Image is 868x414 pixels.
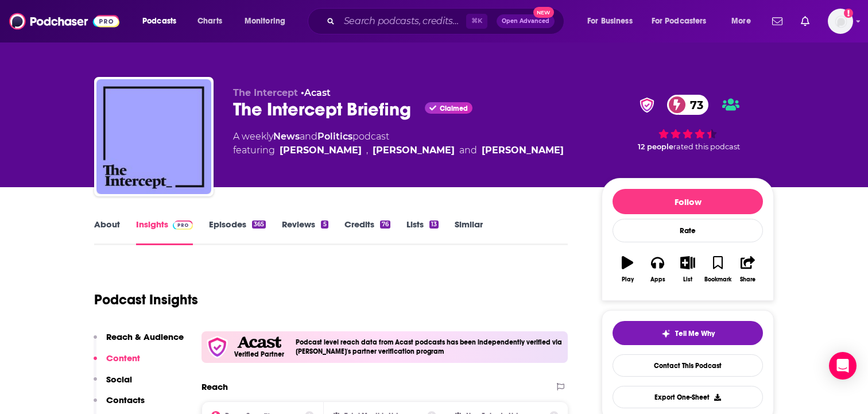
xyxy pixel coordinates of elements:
[679,95,709,115] span: 73
[94,353,140,374] button: Content
[94,291,198,308] h1: Podcast Insights
[673,142,740,151] span: rated this podcast
[673,249,703,290] button: List
[233,87,298,98] span: The Intercept
[106,353,140,363] p: Content
[613,354,763,377] a: Contact This Podcast
[234,351,284,358] h5: Verified Partner
[106,394,145,405] p: Contacts
[317,131,352,142] a: Politics
[683,276,692,283] div: List
[429,220,439,229] div: 13
[237,336,281,349] img: Acast
[304,87,331,98] a: Acast
[373,144,455,157] a: Betsy Reed
[579,12,647,30] button: open menu
[828,9,853,34] button: Show profile menu
[455,219,483,245] a: Similar
[366,144,368,157] span: ,
[652,13,707,29] span: For Podcasters
[136,219,193,245] a: InsightsPodchaser Pro
[106,331,184,342] p: Reach & Audience
[828,9,853,34] span: Logged in as dw2216
[237,12,300,30] button: open menu
[502,18,549,24] span: Open Advanced
[703,249,733,290] button: Bookmark
[280,144,362,157] a: Jeremy Scahill
[173,220,193,230] img: Podchaser Pro
[94,331,184,353] button: Reach & Audience
[459,144,477,157] span: and
[844,9,853,18] svg: Add a profile image
[300,131,317,142] span: and
[650,276,665,283] div: Apps
[344,219,390,245] a: Credits76
[106,374,132,385] p: Social
[142,13,176,29] span: Podcasts
[587,13,633,29] span: For Business
[440,106,468,111] span: Claimed
[296,338,563,355] h4: Podcast level reach data from Acast podcasts has been independently verified via [PERSON_NAME]'s ...
[252,220,266,229] div: 365
[642,249,672,290] button: Apps
[829,352,857,380] div: Open Intercom Messenger
[245,13,285,29] span: Monitoring
[675,329,715,338] span: Tell Me Why
[638,142,673,151] span: 12 people
[613,189,763,214] button: Follow
[497,14,555,28] button: Open AdvancedNew
[613,321,763,345] button: tell me why sparkleTell Me Why
[339,12,466,30] input: Search podcasts, credits, & more...
[233,130,564,157] div: A weekly podcast
[233,144,564,157] span: featuring
[197,13,222,29] span: Charts
[201,381,228,392] h2: Reach
[740,276,755,283] div: Share
[9,10,119,32] img: Podchaser - Follow, Share and Rate Podcasts
[828,9,853,34] img: User Profile
[94,219,120,245] a: About
[301,87,331,98] span: •
[482,144,564,157] a: Glenn Greenwald
[731,13,751,29] span: More
[602,87,774,158] div: verified Badge73 12 peoplerated this podcast
[319,8,575,34] div: Search podcasts, credits, & more...
[636,98,658,113] img: verified Badge
[644,12,723,30] button: open menu
[380,220,390,229] div: 76
[282,219,328,245] a: Reviews5
[94,374,132,395] button: Social
[466,14,487,29] span: ⌘ K
[667,95,709,115] a: 73
[704,276,731,283] div: Bookmark
[661,329,671,338] img: tell me why sparkle
[622,276,634,283] div: Play
[533,7,554,18] span: New
[321,220,328,229] div: 5
[613,249,642,290] button: Play
[273,131,300,142] a: News
[406,219,439,245] a: Lists13
[209,219,266,245] a: Episodes365
[190,12,229,30] a: Charts
[613,386,763,408] button: Export One-Sheet
[613,219,763,242] div: Rate
[723,12,765,30] button: open menu
[796,11,814,31] a: Show notifications dropdown
[206,336,228,358] img: verfied icon
[134,12,191,30] button: open menu
[768,11,787,31] a: Show notifications dropdown
[733,249,763,290] button: Share
[96,79,211,194] img: The Intercept Briefing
